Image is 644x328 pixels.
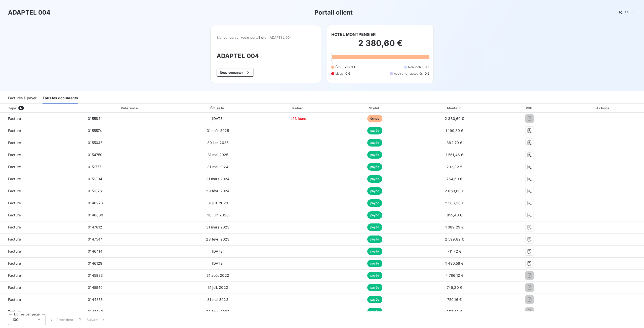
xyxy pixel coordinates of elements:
[338,106,412,111] div: Statut
[447,297,462,302] span: 750,16 €
[445,237,464,241] span: 2 599,82 €
[261,106,336,111] div: Retard
[4,273,80,278] span: Facture
[207,140,229,145] span: 30 juin 2025
[445,201,464,205] span: 2 583,36 €
[446,128,463,133] span: 1 190,30 €
[4,213,80,218] span: Facture
[367,260,382,267] span: payée
[345,65,356,69] span: 2 381 €
[206,225,230,229] span: 31 mars 2023
[88,213,103,217] span: 0148680
[448,249,461,253] span: 711,72 €
[414,106,496,111] div: Montant
[367,163,382,171] span: payée
[208,285,228,290] span: 31 juil. 2022
[4,201,80,206] span: Facture
[88,273,103,277] span: 0145833
[207,213,229,217] span: 30 juin 2023
[4,116,80,121] span: Facture
[88,309,103,314] span: 0143942
[8,93,36,104] div: Factures à payer
[291,116,306,121] span: +13 jours
[208,201,228,205] span: 31 juil. 2023
[217,69,254,77] button: Nous contacter
[367,115,382,122] span: échue
[367,296,382,303] span: payée
[4,297,80,302] span: Facture
[4,140,80,145] span: Facture
[88,116,103,121] span: 0155844
[8,8,51,17] h3: ADAPTEL 004
[206,237,229,241] span: 28 févr. 2023
[88,237,103,241] span: 0147544
[4,237,80,242] span: Facture
[425,71,429,76] span: 0 €
[88,201,103,205] span: 0148973
[367,175,382,183] span: payée
[335,65,343,69] span: Échu
[206,189,229,193] span: 29 févr. 2024
[331,38,429,53] h2: 2 380,60 €
[121,106,138,110] div: Référence
[177,106,259,111] div: Émise le
[445,189,464,193] span: 2 663,60 €
[88,285,103,290] span: 0145540
[212,261,224,265] span: [DATE]
[447,285,462,290] span: 746,20 €
[88,140,103,145] span: 0155046
[88,153,102,157] span: 0154759
[445,225,464,229] span: 1 089,29 €
[367,127,382,134] span: payée
[4,225,80,230] span: Facture
[367,199,382,207] span: payée
[367,139,382,147] span: payée
[425,65,429,69] span: 0 €
[12,317,18,322] span: 100
[624,11,628,15] span: FR
[207,273,229,277] span: 31 août 2022
[206,177,230,181] span: 31 mars 2024
[335,71,343,76] span: Litige
[88,261,102,265] span: 0146129
[212,116,224,121] span: [DATE]
[367,187,382,195] span: payée
[79,317,80,322] span: 1
[4,189,80,194] span: Facture
[563,106,643,111] div: Actions
[207,165,228,169] span: 31 mai 2024
[445,261,464,265] span: 1 480,56 €
[447,165,462,169] span: 232,32 €
[446,273,464,277] span: 4 786,12 €
[345,71,350,76] span: 0 €
[367,248,382,255] span: payée
[208,153,228,157] span: 31 mai 2025
[206,309,229,314] span: 28 févr. 2022
[446,153,463,157] span: 1 561,46 €
[88,177,102,181] span: 0151304
[212,249,224,253] span: [DATE]
[88,297,103,302] span: 0144855
[447,177,462,181] span: 764,60 €
[88,249,102,253] span: 0146414
[207,128,229,133] span: 31 août 2025
[217,35,315,39] span: Bienvenue sur votre portail client ADAPTEL 004 .
[46,314,76,325] button: Précédent
[497,106,561,111] div: PDF
[314,8,353,17] h3: Portail client
[367,308,382,315] span: payée
[4,249,80,254] span: Facture
[367,236,382,243] span: payée
[447,140,462,145] span: 382,70 €
[88,128,102,133] span: 0155574
[367,211,382,219] span: payée
[5,106,83,111] div: Type
[4,285,80,290] span: Facture
[331,31,376,37] h6: HOTEL MONTPENSIER
[88,189,102,193] span: 0151076
[331,61,333,65] span: 0
[447,213,462,217] span: 855,40 €
[4,176,80,181] span: Facture
[4,261,80,266] span: Facture
[207,297,228,302] span: 31 mai 2022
